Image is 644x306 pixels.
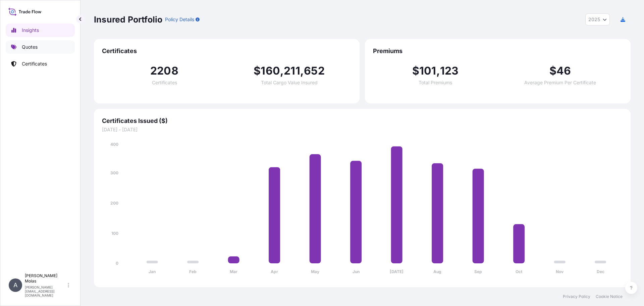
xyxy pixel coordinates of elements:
[433,269,441,274] tspan: Aug
[436,65,440,76] span: ,
[22,60,47,67] p: Certificates
[284,65,300,76] span: 211
[412,65,419,76] span: $
[549,65,556,76] span: $
[261,65,280,76] span: 160
[22,27,39,34] p: Insights
[311,269,320,274] tspan: May
[165,16,194,23] p: Policy Details
[516,269,523,274] tspan: Oct
[419,80,452,85] span: Total Premiums
[189,269,197,274] tspan: Feb
[110,142,118,147] tspan: 400
[556,65,571,76] span: 46
[390,269,404,274] tspan: [DATE]
[254,65,261,76] span: $
[102,47,352,55] span: Certificates
[556,269,564,274] tspan: Nov
[271,269,278,274] tspan: Apr
[152,80,177,85] span: Certificates
[149,269,156,274] tspan: Jan
[563,294,590,299] a: Privacy Policy
[597,269,604,274] tspan: Dec
[261,80,318,85] span: Total Cargo Value Insured
[353,269,360,274] tspan: Jun
[300,65,304,76] span: ,
[280,65,284,76] span: ,
[111,231,118,236] tspan: 100
[419,65,436,76] span: 101
[6,57,75,71] a: Certificates
[230,269,237,274] tspan: Mar
[25,273,66,284] p: [PERSON_NAME] Molas
[102,126,623,133] span: [DATE] - [DATE]
[373,47,623,55] span: Premiums
[474,269,482,274] tspan: Sep
[596,294,623,299] a: Cookie Notice
[110,201,118,206] tspan: 200
[588,16,600,23] span: 2025
[110,170,118,175] tspan: 300
[25,285,66,297] p: [PERSON_NAME][EMAIL_ADDRESS][DOMAIN_NAME]
[13,282,17,289] span: A
[116,261,118,266] tspan: 0
[94,14,162,25] p: Insured Portfolio
[102,117,623,125] span: Certificates Issued ($)
[22,44,38,50] p: Quotes
[585,13,610,26] button: Year Selector
[6,40,75,54] a: Quotes
[6,24,75,37] a: Insights
[440,65,459,76] span: 123
[150,65,178,76] span: 2208
[524,80,596,85] span: Average Premium Per Certificate
[304,65,325,76] span: 652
